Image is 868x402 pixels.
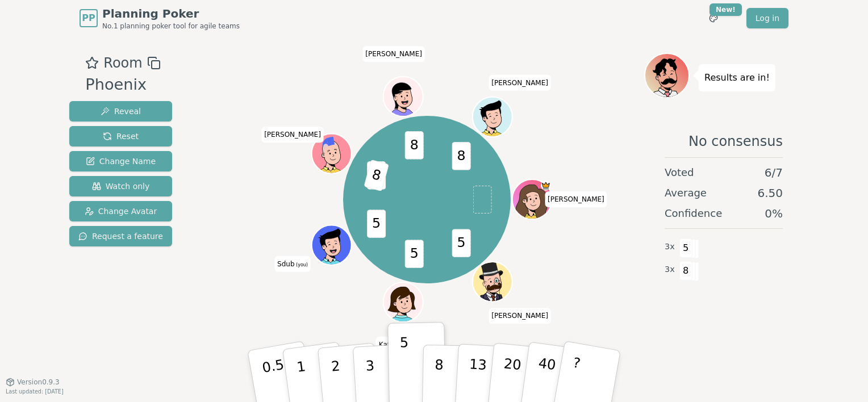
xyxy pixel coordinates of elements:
span: Click to change your name [274,256,311,272]
span: Change Avatar [85,206,157,217]
button: Click to change your avatar [313,227,350,264]
span: 8 [679,261,692,280]
span: No consensus [688,132,783,150]
span: Version 0.9.3 [17,378,60,387]
span: Request a feature [78,231,163,242]
button: Change Name [69,151,172,171]
button: Version0.9.3 [6,378,60,387]
div: Phoenix [85,73,160,97]
span: Click to change your name [489,75,551,91]
span: 3 x [665,263,675,276]
div: New! [710,3,742,16]
span: Planning Poker [102,6,240,22]
span: 5 [405,240,424,267]
button: Reveal [69,101,172,122]
button: Add as favourite [85,53,99,73]
span: 3 x [665,241,675,253]
span: 8 [405,131,424,159]
span: 6.50 [757,185,783,201]
span: Click to change your name [376,337,412,353]
a: PPPlanning PokerNo.1 planning poker tool for agile teams [80,6,240,31]
p: Results are in! [704,70,770,86]
span: Click to change your name [261,127,324,143]
span: Confidence [665,206,722,221]
span: 6 / 7 [765,165,783,181]
span: 5 [452,229,471,257]
span: PP [82,11,95,25]
span: Change Name [86,156,156,167]
span: Voted [665,165,694,181]
span: Reveal [101,106,141,117]
span: 8 [452,142,471,170]
span: Watch only [92,181,150,192]
span: 5 [679,238,692,258]
span: Room [103,53,142,73]
a: Log in [746,8,788,28]
button: Reset [69,126,172,146]
p: 5 [400,334,410,396]
span: Click to change your name [489,308,551,324]
span: Click to change your name [545,191,607,207]
span: Click to change your name [362,46,425,62]
span: No.1 planning poker tool for agile teams [102,22,240,31]
span: (you) [295,262,308,267]
span: Reset [103,131,139,142]
button: Watch only [69,176,172,196]
span: Bailey B is the host [541,181,552,191]
span: Last updated: [DATE] [6,388,64,395]
button: New! [703,8,724,28]
span: Average [665,185,707,201]
span: 5 [368,210,386,237]
button: Request a feature [69,226,172,246]
span: 0 % [765,206,783,221]
span: 8 [364,160,390,191]
button: Change Avatar [69,201,172,221]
